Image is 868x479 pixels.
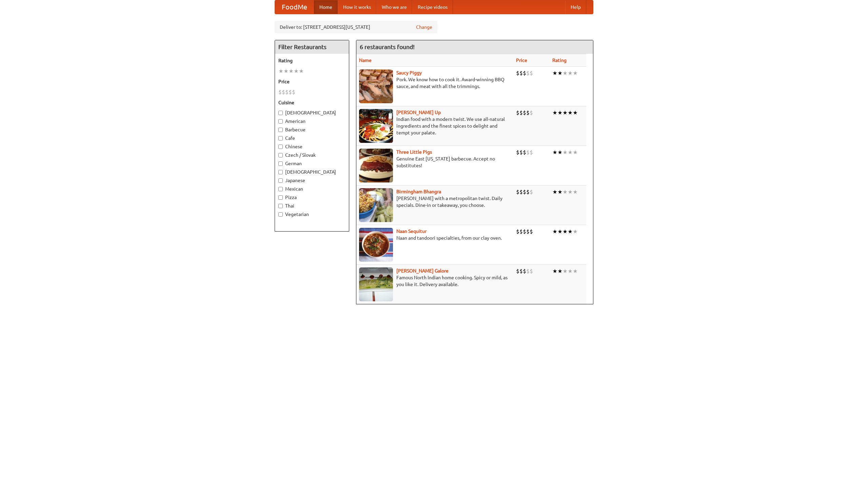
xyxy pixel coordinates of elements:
[278,67,283,75] li: ★
[285,88,289,96] li: $
[396,228,427,234] a: Naan Sequitur
[516,69,519,77] li: $
[396,268,449,274] a: [PERSON_NAME] Galore
[523,149,526,156] li: $
[278,202,346,209] label: Thai
[573,109,578,116] li: ★
[278,178,283,183] input: Japanese
[278,119,283,124] input: American
[519,109,523,116] li: $
[530,69,533,77] li: $
[557,69,563,77] li: ★
[289,67,294,75] li: ★
[523,267,526,275] li: $
[519,228,523,235] li: $
[516,58,527,63] a: Price
[275,0,314,14] a: FoodMe
[359,155,511,169] p: Genuine East [US_STATE] barbecue. Accept no substitutes!
[278,109,346,116] label: [DEMOGRAPHIC_DATA]
[278,160,346,167] label: German
[526,149,530,156] li: $
[573,228,578,235] li: ★
[278,88,282,96] li: $
[516,149,519,156] li: $
[396,189,441,194] a: Birmingham Bhangra
[552,228,557,235] li: ★
[282,88,285,96] li: $
[278,126,346,133] label: Barbecue
[526,267,530,275] li: $
[568,109,573,116] li: ★
[516,188,519,196] li: $
[278,204,283,208] input: Thai
[526,109,530,116] li: $
[552,267,557,275] li: ★
[530,267,533,275] li: $
[278,170,283,174] input: [DEMOGRAPHIC_DATA]
[376,0,412,14] a: Who we are
[359,235,511,241] p: Naan and tandoori specialties, from our clay oven.
[552,69,557,77] li: ★
[573,267,578,275] li: ★
[283,67,289,75] li: ★
[278,177,346,184] label: Japanese
[278,195,283,200] input: Pizza
[416,24,432,30] a: Change
[573,188,578,196] li: ★
[278,186,346,192] label: Mexican
[396,110,441,115] a: [PERSON_NAME] Up
[359,195,511,209] p: [PERSON_NAME] with a metropolitan twist. Daily specials. Dine-in or takeaway, you choose.
[552,109,557,116] li: ★
[557,228,563,235] li: ★
[278,212,283,217] input: Vegetarian
[289,88,292,96] li: $
[568,188,573,196] li: ★
[557,149,563,156] li: ★
[359,76,511,90] p: Pork. We know how to cook it. Award-winning BBQ sauce, and meat with all the trimmings.
[278,136,283,140] input: Cafe
[523,228,526,235] li: $
[359,58,372,63] a: Name
[568,149,573,156] li: ★
[526,188,530,196] li: $
[278,211,346,218] label: Vegetarian
[563,69,568,77] li: ★
[360,44,415,50] ng-pluralize: 6 restaurants found!
[516,267,519,275] li: $
[552,188,557,196] li: ★
[278,145,283,149] input: Chinese
[278,161,283,166] input: German
[516,109,519,116] li: $
[563,267,568,275] li: ★
[519,149,523,156] li: $
[278,187,283,191] input: Mexican
[563,109,568,116] li: ★
[359,267,393,301] img: currygalore.jpg
[519,267,523,275] li: $
[278,169,346,175] label: [DEMOGRAPHIC_DATA]
[519,188,523,196] li: $
[359,109,393,143] img: curryup.jpg
[275,40,349,54] h4: Filter Restaurants
[552,149,557,156] li: ★
[359,116,511,136] p: Indian food with a modern twist. We use all-natural ingredients and the finest spices to delight ...
[526,69,530,77] li: $
[278,99,346,106] h5: Cuisine
[552,58,567,63] a: Rating
[299,67,304,75] li: ★
[530,188,533,196] li: $
[557,188,563,196] li: ★
[396,70,422,75] a: Saucy Piggy
[530,109,533,116] li: $
[530,228,533,235] li: $
[314,0,338,14] a: Home
[516,228,519,235] li: $
[278,118,346,125] label: American
[396,149,432,155] b: Three Little Pigs
[523,69,526,77] li: $
[573,149,578,156] li: ★
[359,228,393,262] img: naansequitur.jpg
